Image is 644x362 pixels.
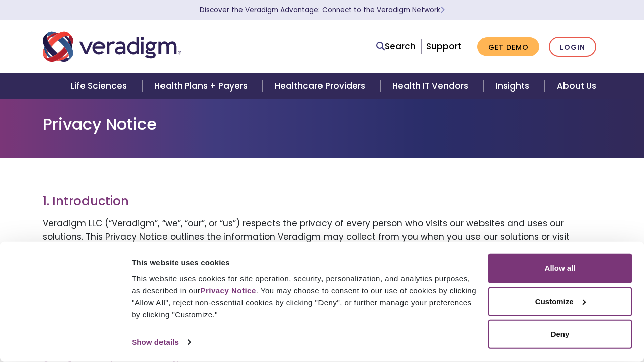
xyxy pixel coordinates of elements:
[43,217,601,285] p: Veradigm LLC (“Veradigm”, “we”, “our”, or “us”) respects the privacy of every person who visits o...
[200,5,445,15] a: Discover the Veradigm Advantage: Connect to the Veradigm NetworkLearn More
[484,73,544,99] a: Insights
[488,287,632,316] button: Customize
[43,30,181,63] img: Veradigm logo
[43,194,601,209] h3: 1. Introduction
[488,320,632,349] button: Deny
[380,73,484,99] a: Health IT Vendors
[477,37,539,57] a: Get Demo
[549,37,596,57] a: Login
[132,335,190,350] a: Show details
[132,256,476,268] div: This website uses cookies
[488,254,632,283] button: Allow all
[440,5,445,15] span: Learn More
[376,40,416,53] a: Search
[200,286,256,295] a: Privacy Notice
[263,73,380,99] a: Healthcare Providers
[545,73,608,99] a: About Us
[426,40,461,52] a: Support
[132,273,476,321] div: This website uses cookies for site operation, security, personalization, and analytics purposes, ...
[43,115,601,134] h1: Privacy Notice
[142,73,263,99] a: Health Plans + Payers
[58,73,142,99] a: Life Sciences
